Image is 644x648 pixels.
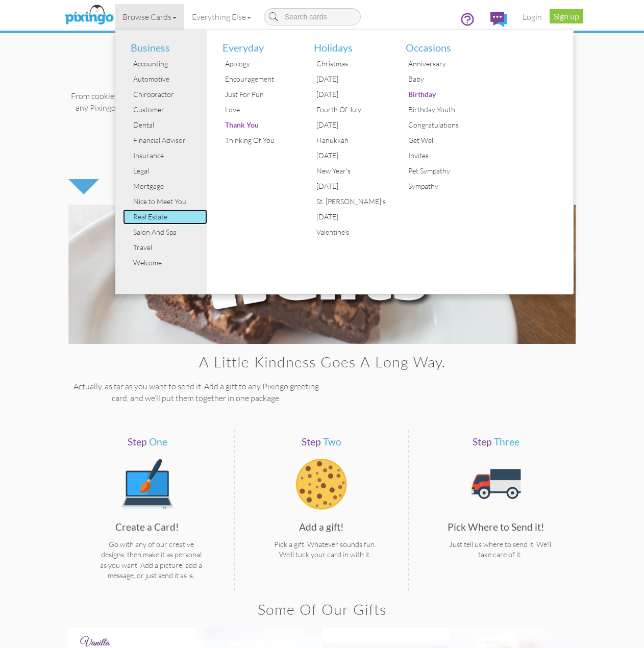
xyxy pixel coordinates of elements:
div: Birthday [406,87,482,102]
div: Just For Fun [222,87,299,102]
div: Dental [131,117,207,133]
div: Invites [406,148,482,163]
img: icon_truck.png [470,459,522,510]
a: Encouragement [215,71,299,87]
a: Financial Advisor [123,133,207,148]
img: comments.svg [490,12,507,27]
img: pixingo logo [62,3,116,28]
a: Real Estate [123,209,207,225]
div: Pet Sympathy [406,163,482,179]
li: Occasions [398,30,482,57]
div: Automotive [131,71,207,87]
div: Salon And Spa [131,225,207,240]
div: [DATE] [314,209,390,225]
a: Insurance [123,148,207,163]
div: Love [222,102,299,117]
a: Dental [123,117,207,133]
a: Chiropractor [123,87,207,102]
a: Anniversary [398,56,482,71]
li: Everyday [215,30,299,57]
div: Travel [131,240,207,255]
a: [DATE] [306,209,390,225]
div: Nice to Meet You [131,194,207,209]
input: Search cards [264,8,361,26]
a: Birthday [398,87,482,102]
div: Thinking Of You [222,133,299,148]
a: Fourth Of July [306,102,390,117]
img: gifts-banner.png [68,205,576,344]
a: Apology [215,56,299,71]
a: Just For Fun [215,87,299,102]
a: Browse Cards [115,4,184,30]
a: Travel [123,240,207,255]
a: [DATE] [306,179,390,194]
a: Everything Else [184,4,259,30]
a: Get Well [398,133,482,148]
div: New Year's [314,163,390,179]
h2: A little kindness goes a long way. [79,354,565,370]
p: Actually, as far as you want to send it. Add a gift to any Pixingo greeting card, and we’ll put t... [68,381,324,404]
p: From cookies to brownies to movie tickets or a video game! Add a gift to any Pixingo greeting car... [68,90,324,114]
a: Welcome [123,255,207,270]
a: Thinking Of You [215,133,299,148]
a: Thank You [215,117,299,133]
a: Salon And Spa [123,225,207,240]
div: Insurance [131,148,207,163]
div: St. [PERSON_NAME]'s [314,194,390,209]
a: Mortgage [123,179,207,194]
div: Fourth Of July [314,102,390,117]
span: Step [128,436,147,447]
div: Financial Advisor [131,133,207,148]
div: Anniversary [406,56,482,71]
div: Legal [131,163,207,179]
a: Valentine's [306,225,390,240]
div: Add a gift! [259,520,384,534]
li: Business [123,30,207,57]
div: Go with any of our creative designs, then make it as personal as you want. Add a picture, add a m... [92,534,210,586]
div: Sympathy [406,179,482,194]
img: icon_cookie.png [296,459,347,510]
div: Chiropractor [131,87,207,102]
div: Accounting [131,56,207,71]
h2: Some of Our Gifts [71,602,573,618]
a: Automotive [123,71,207,87]
a: [DATE] [306,148,390,163]
span: One [149,436,167,447]
img: gifts-toggle.png [68,138,314,179]
div: Create a Card! [85,520,210,534]
a: Sympathy [398,179,482,194]
div: [DATE] [314,117,390,133]
a: [DATE] [306,87,390,102]
a: St. [PERSON_NAME]'s [306,194,390,209]
div: Get Well [406,133,482,148]
a: Legal [123,163,207,179]
a: Birthday Youth [398,102,482,117]
a: Nice to Meet You [123,194,207,209]
div: Just tell us where to send it. We'll take care of it. [441,534,559,565]
span: Step [473,436,492,447]
a: Baby [398,71,482,87]
span: Step [302,436,321,447]
div: Congratulations [406,117,482,133]
span: Three [494,436,519,447]
div: Mortgage [131,179,207,194]
div: [DATE] [314,87,390,102]
a: Customer [123,102,207,117]
div: [DATE] [314,179,390,194]
a: New Year's [306,163,390,179]
span: Two [323,436,341,447]
a: [DATE] [306,71,390,87]
a: Love [215,102,299,117]
div: Encouragement [222,71,299,87]
div: Hanukkah [314,133,390,148]
a: Login [515,4,550,30]
h1: When a Card isn't enough, send a gift! [79,59,576,80]
div: Welcome [131,255,207,270]
div: Baby [406,71,482,87]
a: Christmas [306,56,390,71]
a: Pet Sympathy [398,163,482,179]
div: Apology [222,56,299,71]
div: [DATE] [314,71,390,87]
div: Valentine's [314,225,390,240]
a: Invites [398,148,482,163]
